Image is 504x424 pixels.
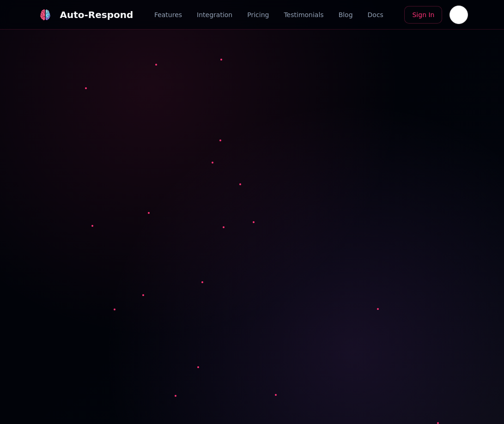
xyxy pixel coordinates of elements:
[36,6,134,24] a: Auto-Respond
[284,10,323,19] a: Testimonials
[247,10,269,19] a: Pricing
[404,6,442,24] a: Sign In
[154,10,182,19] a: Features
[39,9,50,20] img: logo.svg
[197,10,232,19] a: Integration
[60,8,134,21] div: Auto-Respond
[339,10,353,19] a: Blog
[368,10,383,19] a: Docs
